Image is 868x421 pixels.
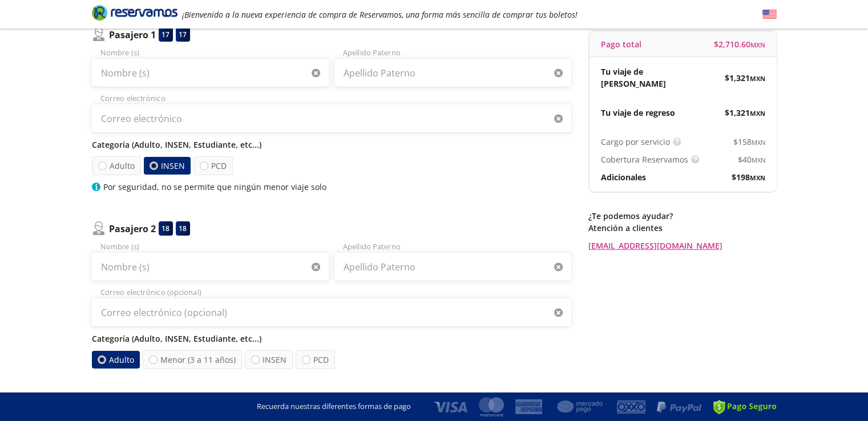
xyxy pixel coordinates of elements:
p: Por seguridad, no se permite que ningún menor viaje solo [103,181,326,193]
p: Pasajero 2 [109,222,156,236]
small: MXN [752,156,765,164]
label: PCD [296,350,335,369]
p: Atención a clientes [588,222,777,234]
small: MXN [750,109,765,118]
div: 17 [176,27,190,42]
span: $ 158 [733,136,765,148]
p: Adicionales [601,171,646,183]
label: Adulto [92,351,140,369]
button: English [762,7,777,22]
small: MXN [750,74,765,83]
label: INSEN [245,350,293,369]
label: INSEN [144,157,191,175]
a: [EMAIL_ADDRESS][DOMAIN_NAME] [588,240,777,252]
small: MXN [752,138,765,147]
p: Categoría (Adulto, INSEN, Estudiante, etc...) [92,333,571,345]
input: Apellido Paterno [334,253,571,281]
div: 18 [176,221,190,236]
div: 17 [159,27,173,42]
i: Brand Logo [92,4,177,21]
span: $ 1,321 [725,72,765,84]
input: Nombre (s) [92,59,329,87]
p: Recuerda nuestras diferentes formas de pago [257,401,411,412]
p: Tu viaje de regreso [601,107,675,119]
span: $ 2,710.60 [714,38,765,50]
p: Cobertura Reservamos [601,153,688,165]
span: $ 40 [738,153,765,165]
input: Apellido Paterno [334,59,571,87]
p: Pago total [601,38,641,50]
span: $ 1,321 [725,107,765,119]
div: 18 [159,221,173,236]
p: ¿Te podemos ayudar? [588,210,777,222]
input: Correo electrónico (opcional) [92,298,571,327]
p: Tu viaje de [PERSON_NAME] [601,66,683,90]
label: PCD [193,156,233,175]
em: ¡Bienvenido a la nueva experiencia de compra de Reservamos, una forma más sencilla de comprar tus... [182,9,578,20]
label: Menor (3 a 11 años) [143,350,242,369]
input: Correo electrónico [92,104,571,133]
p: Categoría (Adulto, INSEN, Estudiante, etc...) [92,139,571,151]
span: $ 198 [732,171,765,183]
small: MXN [750,41,765,49]
p: Cargo por servicio [601,136,670,148]
a: Brand Logo [92,4,177,25]
small: MXN [750,173,765,182]
input: Nombre (s) [92,253,329,281]
label: Adulto [92,156,141,175]
p: Pasajero 1 [109,28,156,42]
